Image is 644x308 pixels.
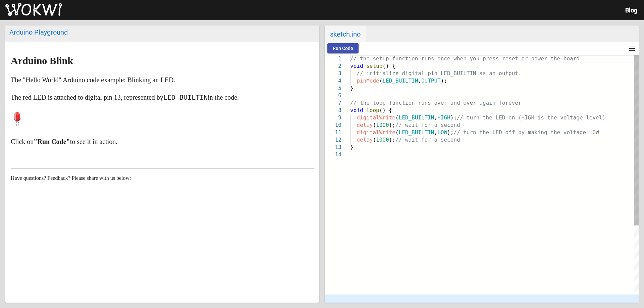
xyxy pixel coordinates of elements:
[350,85,354,91] span: }
[350,144,354,150] span: }
[325,151,341,158] div: 14
[325,25,366,42] span: sketch.ino
[325,107,341,114] div: 8
[357,70,518,76] span: // initialize digital pin LED_BUILTIN as an output
[518,70,522,76] span: .
[325,129,341,136] div: 11
[366,107,379,113] span: loop
[373,137,376,143] span: (
[628,45,636,53] mat-icon: menu
[453,129,599,136] span: // turn the LED off by making the voltage LOW
[395,114,399,121] span: (
[163,93,208,101] code: LED_BUILTIN
[421,78,441,84] span: OUTPUT
[418,78,421,84] span: ,
[11,136,314,147] p: Click on to see it in action.
[625,7,637,14] a: Blog
[325,70,341,77] div: 3
[5,3,62,16] img: Wokwi
[447,129,453,136] span: );
[441,78,447,84] span: );
[11,74,314,85] p: The "Hello World" Arduino code example: Blinking an LED.
[437,114,450,121] span: HIGH
[327,43,359,53] button: Run Code
[382,63,395,69] span: () {
[357,122,373,128] span: delay
[357,78,379,84] span: pinMode
[437,129,447,136] span: LOW
[389,122,395,128] span: );
[325,114,341,121] div: 9
[350,107,363,113] span: void
[366,63,382,69] span: setup
[357,137,373,143] span: delay
[512,100,522,106] span: ver
[450,114,457,121] span: );
[389,137,395,143] span: );
[399,129,434,136] span: LED_BUILTIN
[333,46,353,51] span: Run Code
[325,121,341,129] div: 10
[11,55,314,66] h1: Arduino Blink
[395,137,460,143] span: // wait for a second
[379,78,383,84] span: (
[434,129,437,136] span: ,
[399,114,434,121] span: LED_BUILTIN
[11,175,131,181] span: Have questions? Feedback? Please share with us below:
[9,28,315,36] div: Arduino Playground
[325,136,341,144] div: 12
[325,62,341,70] div: 2
[512,55,580,62] span: et or power the board
[373,122,376,128] span: (
[382,78,418,84] span: LED_BUILTIN
[325,77,341,85] div: 4
[325,55,341,62] div: 1
[376,137,389,143] span: 1000
[395,129,399,136] span: (
[350,63,363,69] span: void
[325,99,341,107] div: 7
[457,114,605,121] span: // turn the LED on (HIGH is the voltage level)
[376,122,389,128] span: 1000
[325,85,341,92] div: 5
[357,129,395,136] span: digitalWrite
[34,138,70,145] strong: "Run Code"
[325,92,341,99] div: 6
[350,55,512,62] span: // the setup function runs once when you press res
[357,114,395,121] span: digitalWrite
[395,122,460,128] span: // wait for a second
[379,107,392,113] span: () {
[325,144,341,151] div: 13
[434,114,437,121] span: ,
[11,92,314,103] p: The red LED is attached to digital pin 13, represented by in the code.
[350,100,512,106] span: // the loop function runs over and over again fore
